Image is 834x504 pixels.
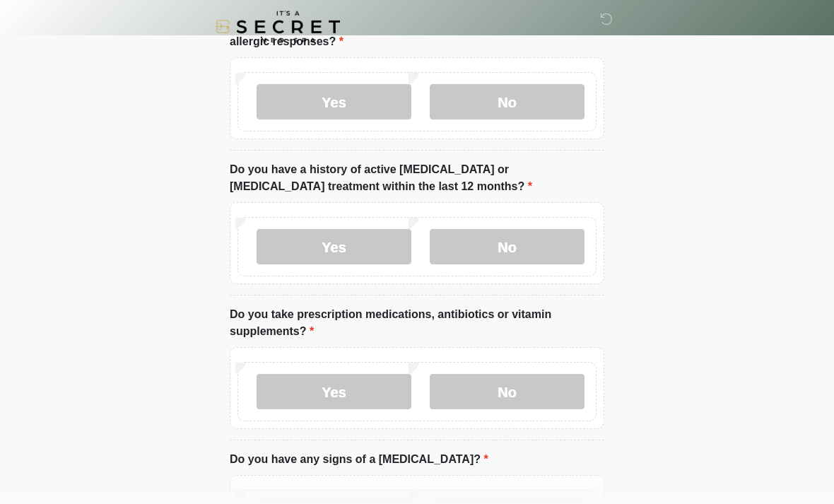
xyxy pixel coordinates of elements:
[430,229,585,264] label: No
[257,84,411,119] label: Yes
[230,451,488,468] label: Do you have any signs of a [MEDICAL_DATA]?
[430,374,585,409] label: No
[430,84,585,119] label: No
[257,374,411,409] label: Yes
[230,161,604,195] label: Do you have a history of active [MEDICAL_DATA] or [MEDICAL_DATA] treatment within the last 12 mon...
[216,11,340,42] img: It's A Secret Med Spa Logo
[230,306,604,340] label: Do you take prescription medications, antibiotics or vitamin supplements?
[257,229,411,264] label: Yes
